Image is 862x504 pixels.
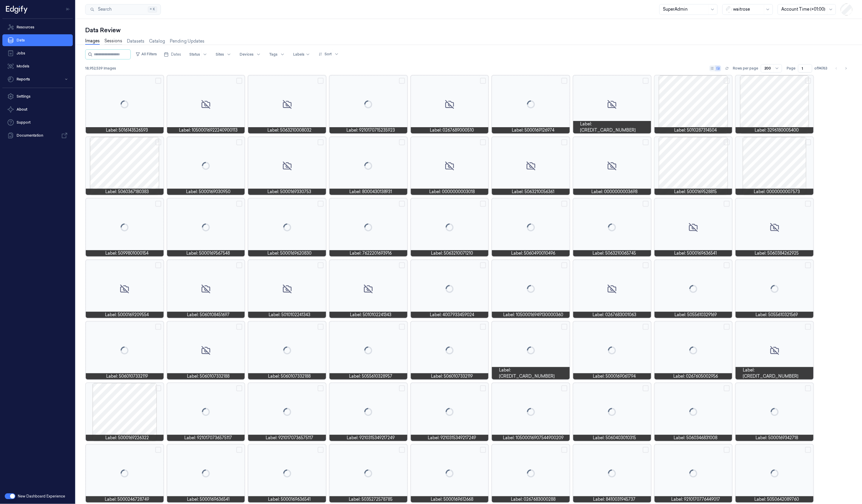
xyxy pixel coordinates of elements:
[162,50,183,59] button: Dates
[268,496,311,503] span: Label: 5000169636541
[63,4,73,14] button: Toggle Navigation
[133,49,159,59] button: All Filters
[105,435,149,441] span: Label: 5000169226322
[187,373,230,379] span: Label: 5060107332188
[673,373,718,379] span: Label: 0267605002956
[2,47,73,59] a: Jobs
[105,189,149,195] span: Label: 5060367180383
[561,385,567,391] button: Select row
[643,201,649,207] button: Select row
[724,324,730,330] button: Select row
[643,139,649,145] button: Select row
[805,447,811,453] button: Select row
[755,250,799,256] span: Label: 5060384262925
[236,324,242,330] button: Select row
[430,312,474,318] span: Label: 4007933459024
[184,435,232,441] span: Label: 9210170736575117
[349,189,392,195] span: Label: 8000430138931
[512,127,555,133] span: Label: 5000169126974
[2,104,73,115] button: About
[170,38,204,44] a: Pending Updates
[399,78,405,84] button: Select row
[349,373,392,379] span: Label: 5055610328957
[561,324,567,330] button: Select row
[399,201,405,207] button: Select row
[643,324,649,330] button: Select row
[85,26,853,34] div: Data Review
[805,78,811,84] button: Select row
[805,139,811,145] button: Select row
[591,189,637,195] span: Label: 0000000003698
[431,496,473,503] span: Label: 5000169612668
[724,447,730,453] button: Select row
[643,262,649,268] button: Select row
[593,312,636,318] span: Label: 0267683001063
[236,447,242,453] button: Select row
[96,6,112,12] span: Search
[236,262,242,268] button: Select row
[480,139,486,145] button: Select row
[155,385,161,391] button: Select row
[480,447,486,453] button: Select row
[236,78,242,84] button: Select row
[155,447,161,453] button: Select row
[2,73,73,85] button: Reports
[593,435,636,441] span: Label: 5060403010315
[805,262,811,268] button: Select row
[399,324,405,330] button: Select row
[186,189,230,195] span: Label: 5000169030950
[268,189,311,195] span: Label: 5000169330753
[431,373,473,379] span: Label: 5060107332119
[674,250,717,256] span: Label: 5000169636541
[2,60,73,72] a: Models
[511,496,556,503] span: Label: 0267683000288
[787,66,796,71] span: Page
[267,127,311,133] span: Label: 5063210008032
[832,64,850,72] nav: pagination
[512,189,555,195] span: Label: 5063210056361
[2,21,73,33] a: Resources
[593,373,636,379] span: Label: 5000169061794
[399,447,405,453] button: Select row
[733,66,758,71] p: Rows per page
[805,201,811,207] button: Select row
[755,127,799,133] span: Label: 3296180005400
[399,385,405,391] button: Select row
[2,130,73,141] a: Documentation
[350,250,392,256] span: Label: 7622201693916
[187,312,230,318] span: Label: 5060108451697
[503,435,564,441] span: Label: 10500016907544900209
[754,189,800,195] span: Label: 0000000007573
[431,250,473,256] span: Label: 5063210071210
[429,189,475,195] span: Label: 0000000003018
[805,324,811,330] button: Select row
[755,496,799,503] span: Label: 5050642089760
[105,496,149,503] span: Label: 5000246728749
[349,496,393,503] span: Label: 5035272578785
[236,201,242,207] button: Select row
[480,385,486,391] button: Select row
[561,139,567,145] button: Select row
[266,435,313,441] span: Label: 9210170736575117
[105,250,148,256] span: Label: 5099801000154
[674,312,717,318] span: Label: 5055610329169
[179,127,238,133] span: Label: 10500016922240900113
[643,385,649,391] button: Select row
[155,324,161,330] button: Select row
[674,189,717,195] span: Label: 5000169528815
[561,262,567,268] button: Select row
[85,38,100,45] a: Images
[318,262,324,268] button: Select row
[643,447,649,453] button: Select row
[149,38,165,44] a: Catalog
[85,66,116,71] span: 18,952,539 Images
[756,435,798,441] span: Label: 5000169342718
[106,373,148,379] span: Label: 5060107332119
[155,139,161,145] button: Select row
[85,4,161,15] button: Search⌘K
[318,324,324,330] button: Select row
[155,78,161,84] button: Select row
[480,78,486,84] button: Select row
[106,127,148,133] span: Label: 5016143526593
[561,447,567,453] button: Select row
